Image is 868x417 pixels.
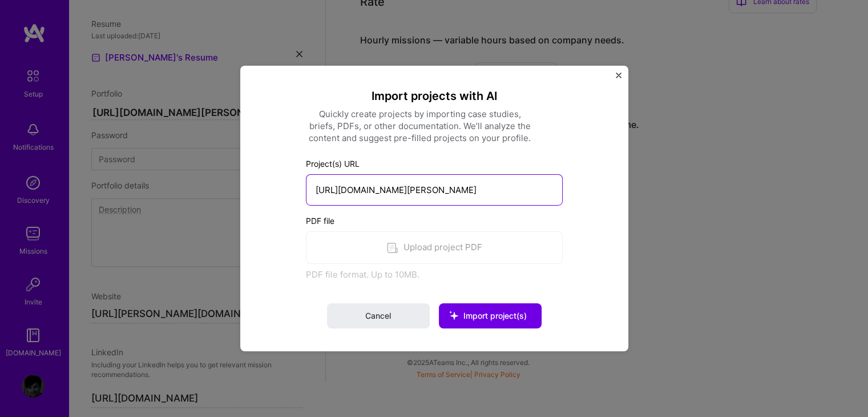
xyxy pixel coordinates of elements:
[327,303,430,328] button: Cancel
[306,215,563,227] label: PDF file
[439,303,542,328] button: Import project(s)
[306,268,563,280] div: PDF file format. Up to 10MB.
[306,108,534,144] div: Quickly create projects by importing case studies, briefs, PDFs, or other documentation. We’ll an...
[306,89,563,103] h1: Import projects with AI
[439,300,469,330] i: icon StarsWhite
[306,174,563,206] input: Enter link
[463,311,527,320] span: Import project(s)
[365,310,391,322] span: Cancel
[306,158,563,170] label: Project(s) URL
[616,73,621,85] button: Close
